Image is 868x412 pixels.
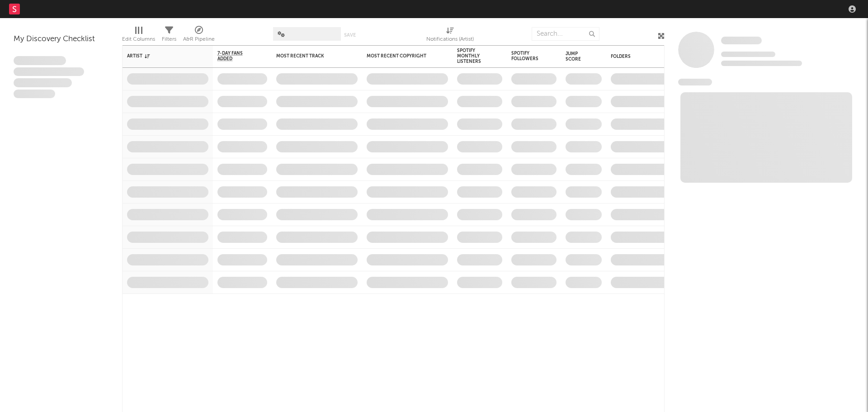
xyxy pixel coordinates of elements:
div: Most Recent Copyright [367,53,434,59]
div: Spotify Monthly Listeners [457,48,489,64]
div: Edit Columns [122,34,155,45]
span: 0 fans last week [721,61,802,66]
span: Integer aliquet in purus et [14,67,84,76]
div: Jump Score [566,51,588,62]
div: Most Recent Track [276,53,344,59]
div: A&R Pipeline [183,23,215,49]
div: A&R Pipeline [183,34,215,45]
span: 7-Day Fans Added [217,51,254,62]
a: Some Artist [721,36,762,45]
div: Artist [127,53,195,59]
div: Folders [611,54,679,59]
div: Spotify Followers [511,51,543,62]
input: Search... [532,27,599,41]
span: Praesent ac interdum [14,78,72,87]
div: My Discovery Checklist [14,34,108,45]
div: Notifications (Artist) [426,34,474,45]
span: Aliquam viverra [14,90,55,99]
div: Notifications (Artist) [426,23,474,49]
span: Tracking Since: [DATE] [721,52,775,57]
div: Filters [162,23,176,49]
span: Lorem ipsum dolor [14,56,66,65]
div: Edit Columns [122,23,155,49]
span: News Feed [678,79,712,85]
span: Some Artist [721,37,762,44]
div: Filters [162,34,176,45]
button: Save [344,33,356,38]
